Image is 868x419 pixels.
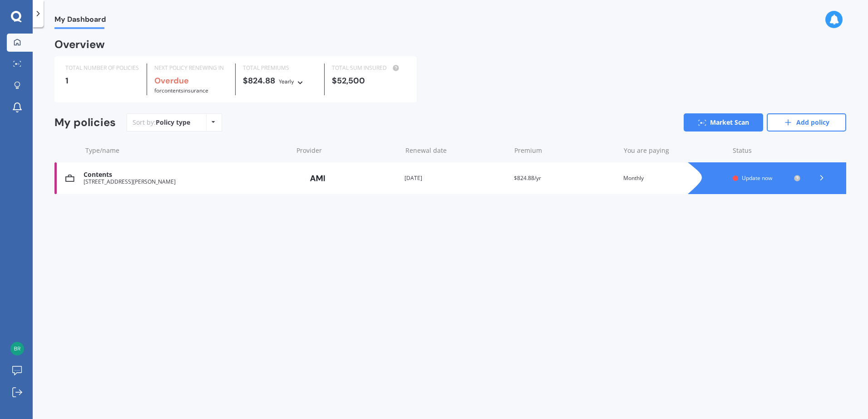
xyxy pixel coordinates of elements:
[243,76,317,86] div: $824.88
[156,118,190,127] div: Policy type
[133,118,190,127] div: Sort by:
[154,87,208,94] span: for Contents insurance
[624,146,725,155] div: You are paying
[405,146,507,155] div: Renewal date
[154,63,228,73] div: NEXT POLICY RENEWING IN
[65,174,74,183] img: Contents
[514,146,616,155] div: Premium
[742,174,772,182] span: Update now
[404,174,507,183] div: [DATE]
[332,76,406,85] div: $52,500
[514,174,541,182] span: $824.88/yr
[84,171,288,179] div: Contents
[54,116,116,129] div: My policies
[767,113,846,132] a: Add policy
[10,342,24,356] img: dadede6e9428a0fc988cf97b87f0f24c
[279,77,294,86] div: Yearly
[332,63,406,73] div: TOTAL SUM INSURED
[85,146,289,155] div: Type/name
[243,63,317,73] div: TOTAL PREMIUMS
[296,146,398,155] div: Provider
[295,170,340,187] img: AMI
[733,146,801,155] div: Status
[54,15,106,27] span: My Dashboard
[84,179,288,185] div: [STREET_ADDRESS][PERSON_NAME]
[154,75,189,86] b: Overdue
[65,76,139,85] div: 1
[54,40,105,49] div: Overview
[65,63,139,73] div: TOTAL NUMBER OF POLICIES
[623,174,725,183] div: Monthly
[684,113,763,132] a: Market Scan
